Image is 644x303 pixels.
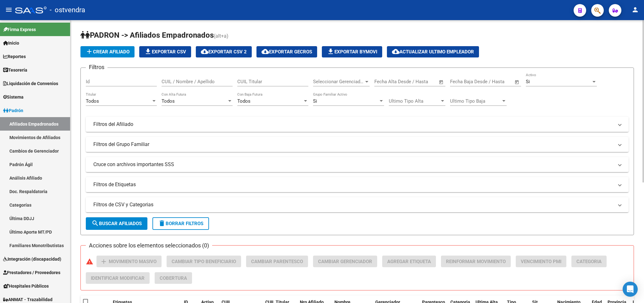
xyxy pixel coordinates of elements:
span: Cobertura [160,275,187,281]
button: Exportar Bymovi [322,46,382,57]
span: Buscar Afiliados [91,221,142,226]
span: Agregar Etiqueta [387,259,431,264]
mat-icon: file_download [327,48,334,55]
button: Cambiar Gerenciador [313,256,377,267]
mat-icon: search [91,219,99,227]
span: Cambiar Tipo Beneficiario [172,259,236,264]
span: (alt+a) [214,33,228,39]
span: Sistema [3,94,24,100]
span: Exportar Bymovi [327,49,377,55]
button: Open calendar [514,78,521,86]
span: Integración (discapacidad) [3,256,61,262]
span: Crear Afiliado [85,49,129,55]
span: Actualizar ultimo Empleador [392,49,474,55]
span: Si [526,79,530,84]
div: Open Intercom Messenger [623,282,638,297]
span: Ultimo Tipo Baja [450,98,501,104]
button: Reinformar Movimiento [441,256,511,267]
span: Vencimiento PMI [521,259,561,264]
mat-icon: delete [158,219,166,227]
span: Tesorería [3,67,27,73]
span: Borrar Filtros [158,221,203,226]
span: Padrón [3,107,23,114]
mat-icon: warning [86,258,93,265]
mat-icon: menu [5,6,13,14]
mat-expansion-panel-header: Cruce con archivos importantes SSS [86,157,629,172]
mat-panel-title: Filtros de CSV y Categorias [93,201,614,208]
input: Fecha fin [405,79,436,84]
mat-expansion-panel-header: Filtros de CSV y Categorias [86,197,629,212]
button: Borrar Filtros [152,217,209,230]
mat-expansion-panel-header: Filtros del Afiliado [86,117,629,132]
button: Agregar Etiqueta [382,256,436,267]
span: Seleccionar Gerenciador [313,79,364,84]
button: Cambiar Parentesco [246,256,308,267]
mat-icon: add [85,48,93,55]
button: Buscar Afiliados [86,217,147,230]
span: Exportar CSV 2 [201,49,247,55]
button: Identificar Modificar [86,272,150,284]
span: Cambiar Gerenciador [318,259,372,264]
mat-panel-title: Filtros de Etiquetas [93,181,614,188]
span: Movimiento Masivo [109,259,157,264]
span: Categoria [576,259,602,264]
button: Categoria [571,256,607,267]
button: Open calendar [438,78,445,86]
span: PADRON -> Afiliados Empadronados [80,31,214,40]
mat-icon: add [100,258,107,265]
span: Reinformar Movimiento [446,259,506,264]
button: Cobertura [155,272,192,284]
mat-icon: cloud_download [392,48,399,55]
span: Identificar Modificar [91,275,145,281]
button: Vencimiento PMI [516,256,566,267]
span: Reportes [3,53,26,60]
button: Crear Afiliado [80,46,135,57]
span: Firma Express [3,26,36,33]
span: - ostvendra [50,3,85,17]
span: Ultimo Tipo Alta [389,98,440,104]
span: ANMAT - Trazabilidad [3,296,52,303]
span: Cambiar Parentesco [251,259,303,264]
input: Fecha inicio [450,79,476,84]
span: Todos [162,98,175,104]
span: Prestadores / Proveedores [3,269,60,276]
button: Cambiar Tipo Beneficiario [167,256,241,267]
mat-icon: person [631,6,639,14]
button: Movimiento Masivo [96,256,162,267]
h3: Filtros [86,63,107,72]
span: Exportar CSV [144,49,186,55]
span: Inicio [3,40,19,46]
input: Fecha fin [481,79,512,84]
span: Todos [86,98,99,104]
button: Exportar CSV 2 [196,46,252,57]
mat-panel-title: Filtros del Grupo Familiar [93,141,614,148]
mat-panel-title: Cruce con archivos importantes SSS [93,161,614,168]
button: Exportar CSV [139,46,191,57]
mat-expansion-panel-header: Filtros de Etiquetas [86,177,629,192]
button: Exportar GECROS [256,46,317,57]
h3: Acciones sobre los elementos seleccionados (0) [86,241,212,250]
input: Fecha inicio [374,79,400,84]
span: Todos [237,98,250,104]
mat-expansion-panel-header: Filtros del Grupo Familiar [86,137,629,152]
span: Exportar GECROS [261,49,312,55]
span: Liquidación de Convenios [3,80,58,87]
mat-icon: cloud_download [201,48,208,55]
span: Hospitales Públicos [3,283,49,289]
mat-icon: cloud_download [261,48,269,55]
mat-panel-title: Filtros del Afiliado [93,121,614,128]
mat-icon: file_download [144,48,152,55]
button: Actualizar ultimo Empleador [387,46,479,57]
span: Si [313,98,317,104]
